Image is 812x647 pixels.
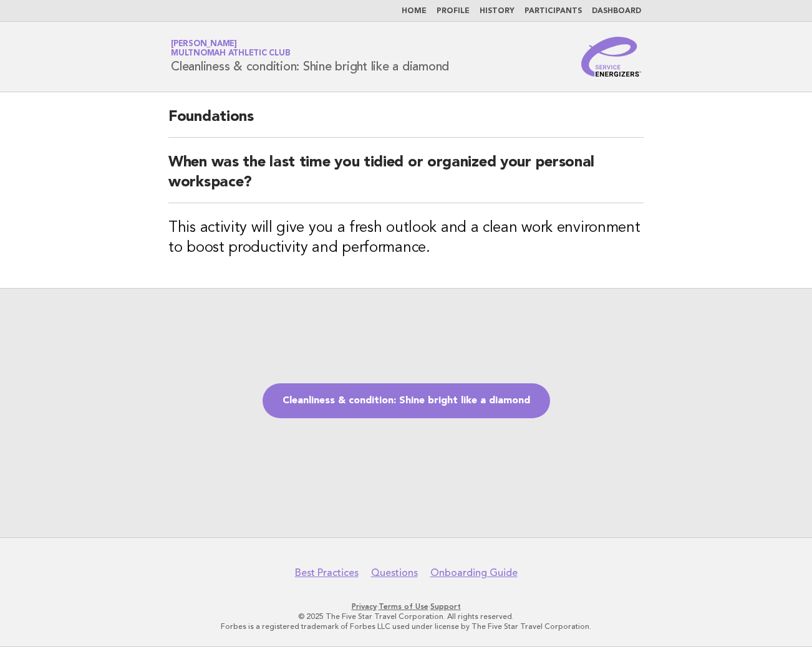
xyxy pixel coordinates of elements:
[24,601,788,611] p: · ·
[171,40,290,57] a: [PERSON_NAME]Multnomah Athletic Club
[379,602,428,611] a: Terms of Use
[171,41,449,73] h1: Cleanliness & condition: Shine bright like a diamond
[581,37,641,77] img: Service Energizers
[295,567,359,579] a: Best Practices
[263,383,550,418] a: Cleanliness & condition: Shine bright like a diamond
[168,107,644,138] h2: Foundations
[430,602,461,611] a: Support
[430,567,518,579] a: Onboarding Guide
[371,567,418,579] a: Questions
[24,611,788,621] p: © 2025 The Five Star Travel Corporation. All rights reserved.
[592,7,641,15] a: Dashboard
[402,7,427,15] a: Home
[352,602,377,611] a: Privacy
[168,153,644,203] h2: When was the last time you tidied or organized your personal workspace?
[171,50,290,58] span: Multnomah Athletic Club
[168,218,644,258] h3: This activity will give you a fresh outlook and a clean work environment to boost productivity an...
[524,7,582,15] a: Participants
[480,7,515,15] a: History
[437,7,470,15] a: Profile
[24,621,788,631] p: Forbes is a registered trademark of Forbes LLC used under license by The Five Star Travel Corpora...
